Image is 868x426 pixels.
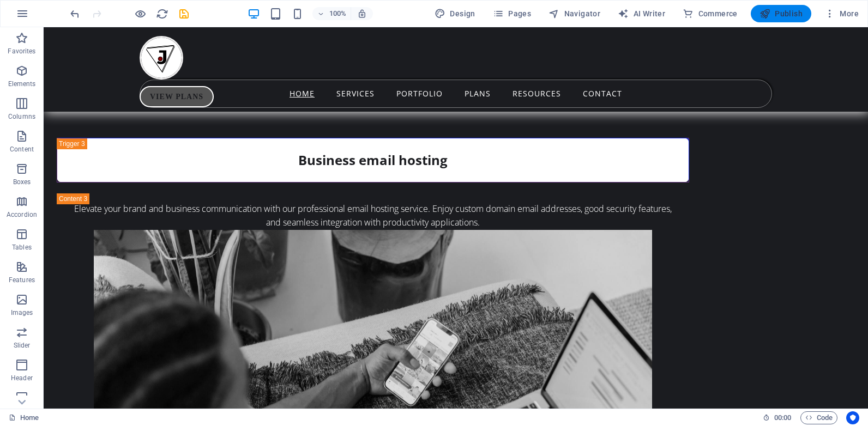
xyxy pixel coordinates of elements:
button: AI Writer [613,5,670,22]
span: Design [435,8,475,19]
button: More [820,5,863,22]
i: Undo: Change distance (Ctrl+Z) [69,8,81,20]
button: Publish [751,5,811,22]
span: Navigator [548,8,600,19]
p: Elements [8,80,36,88]
p: Features [9,276,35,284]
i: Save (Ctrl+S) [178,8,190,20]
p: Favorites [8,47,35,56]
p: Accordion [7,210,37,219]
button: Usercentrics [846,411,859,424]
span: Commerce [683,8,738,19]
button: Click here to leave preview mode and continue editing [134,7,147,20]
p: Slider [14,341,31,350]
span: 00 00 [774,411,791,424]
i: On resize automatically adjust zoom level to fit chosen device. [357,9,367,19]
p: Content [10,145,34,154]
span: AI Writer [618,8,665,19]
button: Pages [489,5,535,22]
button: 100% [312,7,351,20]
h6: Session time [763,411,792,424]
span: : [782,413,783,422]
p: Boxes [13,178,31,186]
button: Design [430,5,480,22]
button: undo [68,7,81,20]
a: Click to cancel selection. Double-click to open Pages [9,411,39,424]
span: Publish [759,8,803,19]
button: Navigator [544,5,605,22]
span: Pages [493,8,531,19]
p: Header [11,374,33,382]
button: save [177,7,190,20]
h6: 100% [329,7,346,20]
p: Tables [12,243,32,252]
button: reload [155,7,168,20]
p: Columns [8,112,35,121]
button: Code [800,411,837,424]
p: Images [11,308,33,317]
span: Code [805,411,833,424]
span: More [824,8,859,19]
button: Commerce [678,5,742,22]
i: Reload page [156,8,168,20]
